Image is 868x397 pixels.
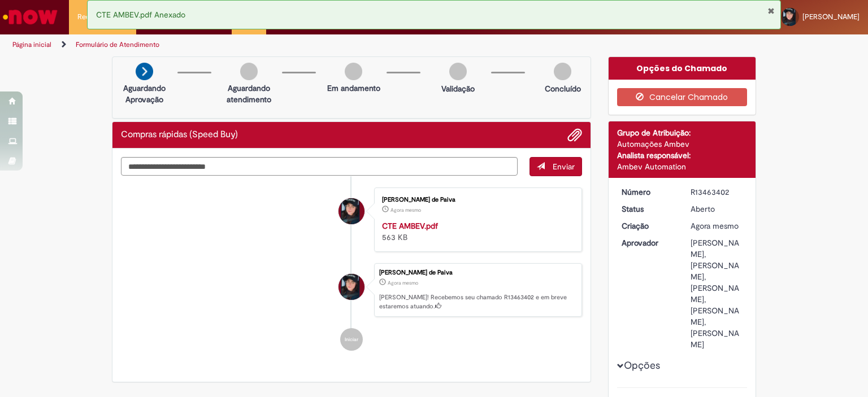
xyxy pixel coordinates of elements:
[609,57,756,80] div: Opções do Chamado
[121,157,518,176] textarea: Digite sua mensagem aqui...
[617,161,748,172] div: Ambev Automation
[76,40,159,49] a: Formulário de Atendimento
[379,269,576,276] div: [PERSON_NAME] de Paiva
[613,220,683,232] dt: Criação
[345,63,362,80] img: img-circle-grey.png
[691,221,739,231] span: Agora mesmo
[691,203,743,215] div: Aberto
[613,237,683,248] dt: Aprovador
[530,157,582,176] button: Enviar
[617,138,748,150] div: Automações Ambev
[96,10,185,20] span: CTE AMBEV.pdf Anexado
[449,63,467,80] img: img-circle-grey.png
[338,198,364,224] div: Ana Paula Lima de Paiva
[691,186,743,198] div: R13463402
[121,263,582,317] li: Ana Paula Lima de Paiva
[327,82,380,94] p: Em andamento
[767,6,775,15] button: Fechar Notificação
[8,34,570,55] ul: Trilhas de página
[617,127,748,138] div: Grupo de Atribuição:
[388,280,418,286] span: Agora mesmo
[554,63,571,80] img: img-circle-grey.png
[553,162,575,172] span: Enviar
[222,82,276,105] p: Aguardando atendimento
[382,220,570,243] div: 563 KB
[117,82,172,105] p: Aguardando Aprovação
[441,83,475,94] p: Validação
[382,221,438,231] a: CTE AMBEV.pdf
[691,221,739,231] time: 29/08/2025 16:21:11
[379,293,576,311] p: [PERSON_NAME]! Recebemos seu chamado R13463402 e em breve estaremos atuando.
[613,203,683,215] dt: Status
[12,40,51,49] a: Página inicial
[691,220,743,232] div: 29/08/2025 16:21:11
[802,12,860,21] span: [PERSON_NAME]
[1,6,59,28] img: ServiceNow
[390,207,421,213] span: Agora mesmo
[545,83,581,94] p: Concluído
[617,88,748,106] button: Cancelar Chamado
[567,128,582,142] button: Adicionar anexos
[240,63,258,80] img: img-circle-grey.png
[338,274,364,300] div: Ana Paula Lima de Paiva
[617,150,748,161] div: Analista responsável:
[121,130,238,140] h2: Compras rápidas (Speed Buy) Histórico de tíquete
[382,197,570,203] div: [PERSON_NAME] de Paiva
[613,186,683,198] dt: Número
[136,63,153,80] img: arrow-next.png
[121,176,582,363] ul: Histórico de tíquete
[691,237,743,350] div: [PERSON_NAME], [PERSON_NAME], [PERSON_NAME], [PERSON_NAME], [PERSON_NAME]
[77,11,117,23] span: Requisições
[390,207,421,213] time: 29/08/2025 16:21:08
[388,280,418,286] time: 29/08/2025 16:21:11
